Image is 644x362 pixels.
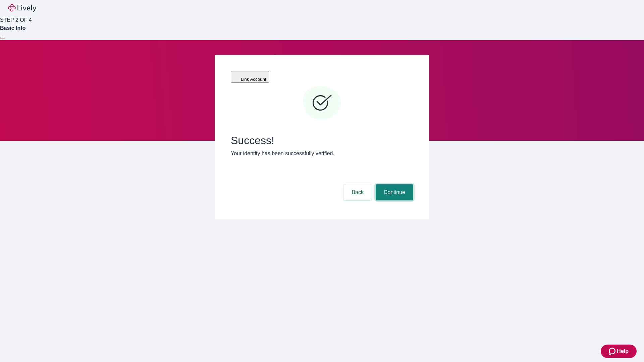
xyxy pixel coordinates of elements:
span: Success! [231,134,413,147]
svg: Checkmark icon [302,83,342,123]
img: Lively [8,4,36,12]
svg: Zendesk support icon [609,347,617,355]
button: Zendesk support iconHelp [601,345,637,358]
button: Link Account [231,71,269,83]
button: Back [343,184,372,200]
p: Your identity has been successfully verified. [231,149,413,158]
span: Help [617,347,629,355]
button: Continue [376,184,413,200]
